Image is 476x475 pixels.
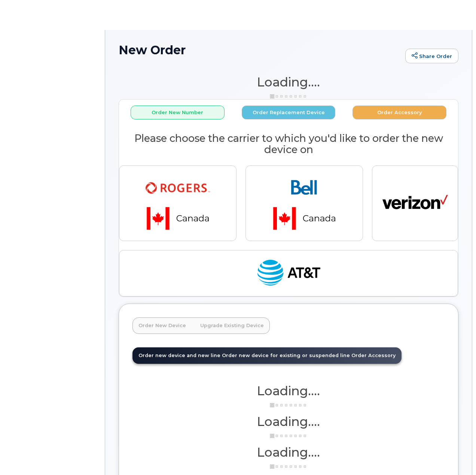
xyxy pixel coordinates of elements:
span: Order Accessory [351,353,396,358]
img: ajax-loader-3a6953c30dc77f0bf724df975f13086db4f4c1262e45940f03d1251963f1bf2e.gif [270,402,307,408]
h1: Loading.... [132,415,445,428]
img: at_t-fb3d24644a45acc70fc72cc47ce214d34099dfd970ee3ae2334e4251f9d920fd.png [256,256,321,290]
span: Order new device for existing or suspended line [222,353,350,358]
h1: Loading.... [132,384,445,398]
img: ajax-loader-3a6953c30dc77f0bf724df975f13086db4f4c1262e45940f03d1251963f1bf2e.gif [270,433,307,439]
img: bell-18aeeabaf521bd2b78f928a02ee3b89e57356879d39bd386a17a7cccf8069aed.png [252,172,357,235]
h2: Please choose the carrier to which you'd like to order the new device on [119,133,458,155]
img: ajax-loader-3a6953c30dc77f0bf724df975f13086db4f4c1262e45940f03d1251963f1bf2e.gif [270,94,307,99]
a: Upgrade Existing Device [194,317,270,334]
h1: New Order [119,43,402,57]
button: Order Accessory [353,106,446,119]
button: Order New Number [131,106,225,119]
img: ajax-loader-3a6953c30dc77f0bf724df975f13086db4f4c1262e45940f03d1251963f1bf2e.gif [270,464,307,469]
a: Share Order [405,49,458,64]
a: Order New Device [132,317,192,334]
h1: Loading.... [132,445,445,459]
img: verizon-ab2890fd1dd4a6c9cf5f392cd2db4626a3dae38ee8226e09bcb5c993c4c79f81.png [382,186,448,220]
span: Order new device and new line [138,353,220,358]
h1: Loading.... [119,75,458,89]
img: rogers-ca223c9ac429c928173e45fab63b6fac0e59ea61a5e330916896b2875f56750f.png [125,172,230,235]
button: Order Replacement Device [242,106,336,119]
